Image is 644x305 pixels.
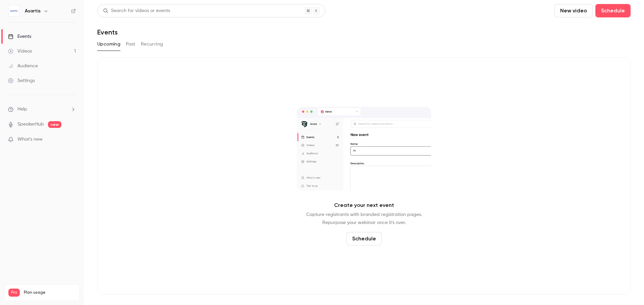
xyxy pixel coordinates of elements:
div: Events [8,33,31,40]
li: help-dropdown-opener [8,106,76,113]
button: Schedule [595,4,631,17]
button: Schedule [346,232,382,245]
h6: Asartis [25,8,41,14]
p: Capture registrants with branded registration pages. Repurpose your webinar once it's over. [306,211,422,227]
span: new [48,121,61,128]
div: Audience [8,63,38,69]
p: Create your next event [334,201,394,209]
button: New video [554,4,593,17]
img: Asartis [8,6,19,16]
span: Plan usage [24,290,75,295]
span: What's new [17,136,43,143]
div: Videos [8,48,32,55]
button: Recurring [141,39,163,50]
a: SpeakerHub [17,121,44,128]
div: Settings [8,77,35,84]
div: Search for videos or events [103,7,170,14]
iframe: Noticeable Trigger [68,137,76,143]
span: Pro [8,289,20,297]
h1: Events [97,28,118,36]
button: Past [126,39,136,50]
button: Upcoming [97,39,120,50]
span: Help [17,106,27,113]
